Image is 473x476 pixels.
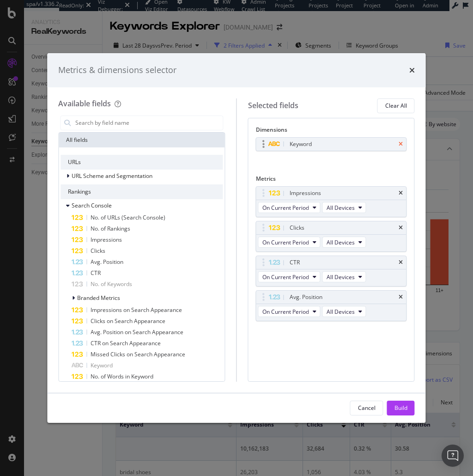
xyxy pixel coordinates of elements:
[327,238,355,246] span: All Devices
[258,202,321,213] button: On Current Period
[399,260,403,265] div: times
[61,155,223,170] div: URLs
[442,445,464,467] div: Open Intercom Messenger
[377,98,415,113] button: Clear All
[290,140,312,149] div: Keyword
[91,350,185,358] span: Missed Clicks on Search Appearance
[256,126,407,137] div: Dimensions
[91,306,182,314] span: Impressions on Search Appearance
[290,223,304,232] div: Clicks
[322,271,366,282] button: All Devices
[91,236,122,244] span: Impressions
[74,116,223,130] input: Search by field name
[91,280,132,288] span: No. of Keywords
[322,202,366,213] button: All Devices
[262,238,309,246] span: On Current Period
[387,401,415,415] button: Build
[91,361,113,369] span: Keyword
[91,247,105,255] span: Clicks
[262,273,309,281] span: On Current Period
[256,290,407,321] div: Avg. PositiontimesOn Current PeriodAll Devices
[358,404,376,412] div: Cancel
[290,258,300,267] div: CTR
[258,306,321,317] button: On Current Period
[256,221,407,252] div: ClickstimesOn Current PeriodAll Devices
[47,53,425,423] div: modal
[327,204,355,212] span: All Devices
[58,64,176,76] div: Metrics & dimensions selector
[91,317,165,325] span: Clicks on Search Appearance
[385,102,407,110] div: Clear All
[322,237,366,248] button: All Devices
[258,271,321,282] button: On Current Period
[327,308,355,316] span: All Devices
[262,204,309,212] span: On Current Period
[327,273,355,281] span: All Devices
[322,306,366,317] button: All Devices
[256,186,407,217] div: ImpressionstimesOn Current PeriodAll Devices
[91,339,161,347] span: CTR on Search Appearance
[399,141,403,147] div: times
[72,172,152,180] span: URL Scheme and Segmentation
[248,100,298,111] div: Selected fields
[91,214,165,221] span: No. of URLs (Search Console)
[409,64,415,76] div: times
[256,137,407,151] div: Keywordtimes
[399,294,403,300] div: times
[91,225,130,232] span: No. of Rankings
[394,404,407,412] div: Build
[91,269,101,277] span: CTR
[77,294,120,302] span: Branded Metrics
[290,293,322,302] div: Avg. Position
[262,308,309,316] span: On Current Period
[350,401,383,415] button: Cancel
[256,256,407,287] div: CTRtimesOn Current PeriodAll Devices
[256,175,407,186] div: Metrics
[399,225,403,231] div: times
[61,184,223,199] div: Rankings
[91,258,123,266] span: Avg. Position
[59,133,224,147] div: All fields
[399,190,403,196] div: times
[91,328,183,336] span: Avg. Position on Search Appearance
[290,189,321,198] div: Impressions
[72,201,112,209] span: Search Console
[91,372,153,380] span: No. of Words in Keyword
[258,237,321,248] button: On Current Period
[58,98,111,109] div: Available fields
